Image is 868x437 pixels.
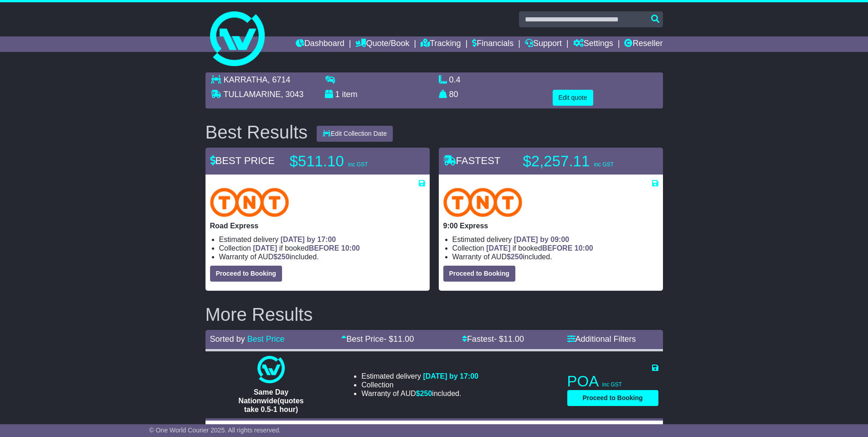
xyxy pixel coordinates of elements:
[361,372,478,380] li: Estimated delivery
[273,253,290,261] span: $
[253,244,277,252] span: [DATE]
[219,235,425,244] li: Estimated delivery
[384,334,414,344] span: - $
[224,75,268,84] span: KARRATHA
[494,334,524,344] span: - $
[542,244,573,252] span: BEFORE
[335,90,340,99] span: 1
[472,36,514,52] a: Financials
[553,90,593,106] button: Edit quote
[238,388,303,413] span: Same Day Nationwide(quotes take 0.5-1 hour)
[219,244,425,252] li: Collection
[486,244,593,252] span: if booked
[602,381,622,388] span: inc GST
[443,221,658,230] p: 9:00 Express
[462,334,524,344] a: Fastest- $11.00
[449,90,458,99] span: 80
[281,90,303,99] span: , 3043
[257,356,285,383] img: One World Courier: Same Day Nationwide(quotes take 0.5-1 hour)
[210,188,289,217] img: TNT Domestic: Road Express
[247,334,285,344] a: Best Price
[416,390,432,397] span: $
[253,244,360,252] span: if booked
[452,244,658,252] li: Collection
[514,236,570,243] span: [DATE] by 09:00
[525,36,562,52] a: Support
[361,389,478,398] li: Warranty of AUD included.
[223,90,281,99] span: TULLAMARINE
[421,36,461,52] a: Tracking
[503,334,524,344] span: 11.00
[281,236,336,243] span: [DATE] by 17:00
[567,372,658,391] p: POA
[594,161,613,168] span: inc GST
[511,253,523,261] span: 250
[296,36,344,52] a: Dashboard
[575,244,593,252] span: 10:00
[393,334,414,344] span: 11.00
[567,390,658,406] button: Proceed to Booking
[361,380,478,389] li: Collection
[205,304,663,324] h2: More Results
[201,122,313,142] div: Best Results
[523,152,637,170] p: $2,257.11
[443,188,523,217] img: TNT Domestic: 9:00 Express
[443,266,515,282] button: Proceed to Booking
[624,36,663,52] a: Reseller
[486,244,510,252] span: [DATE]
[317,126,393,142] button: Edit Collection Date
[267,75,290,84] span: , 6714
[210,334,245,344] span: Sorted by
[210,155,275,166] span: BEST PRICE
[449,75,461,84] span: 0.4
[341,244,360,252] span: 10:00
[342,90,358,99] span: item
[573,36,613,52] a: Settings
[290,152,404,170] p: $511.10
[277,253,290,261] span: 250
[219,252,425,261] li: Warranty of AUD included.
[348,161,368,168] span: inc GST
[452,252,658,261] li: Warranty of AUD included.
[452,235,658,244] li: Estimated delivery
[355,36,409,52] a: Quote/Book
[341,334,414,344] a: Best Price- $11.00
[420,390,432,397] span: 250
[567,334,636,344] a: Additional Filters
[309,244,339,252] span: BEFORE
[149,427,281,434] span: © One World Courier 2025. All rights reserved.
[443,155,501,166] span: FASTEST
[210,221,425,230] p: Road Express
[507,253,523,261] span: $
[210,266,282,282] button: Proceed to Booking
[423,372,478,380] span: [DATE] by 17:00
